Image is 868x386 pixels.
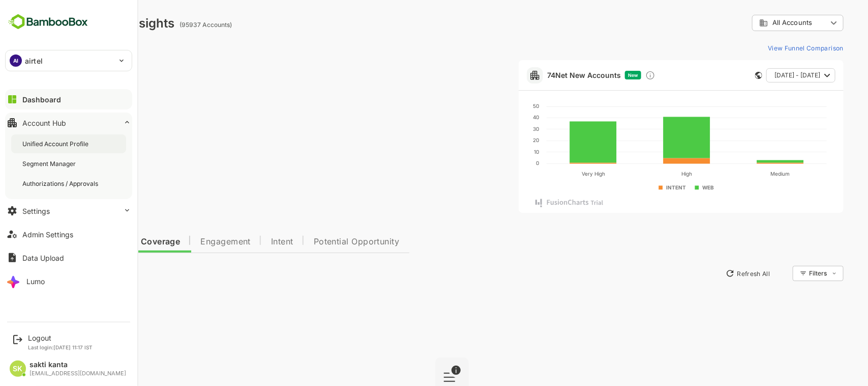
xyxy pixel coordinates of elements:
[25,56,43,66] p: airtel
[35,238,144,246] span: Data Quality and Coverage
[22,179,100,188] div: Authorizations / Approvals
[28,344,93,350] p: Last login: [DATE] 11:17 IST
[22,140,91,148] div: Unified Account Profile
[6,50,132,71] div: AIairtel
[497,103,503,109] text: 50
[772,264,808,283] div: Filters
[497,114,503,120] text: 40
[497,126,503,132] text: 30
[739,69,785,82] span: [DATE] - [DATE]
[737,19,776,26] span: All Accounts
[5,89,132,109] button: Dashboard
[29,361,126,369] div: sakti kanta
[498,149,503,155] text: 10
[497,137,503,143] text: 20
[24,16,139,31] div: Dashboard Insights
[716,13,808,33] div: All Accounts
[735,171,755,177] text: Medium
[646,171,656,177] text: High
[22,119,66,127] div: Account Hub
[720,72,727,79] div: This card does not support filter and segments
[22,230,73,239] div: Admin Settings
[22,159,78,168] div: Segment Manager
[22,95,61,104] div: Dashboard
[728,40,808,56] button: View Funnel Comparison
[22,254,64,262] div: Data Upload
[592,72,603,78] span: New
[773,269,792,277] div: Filters
[724,18,792,27] div: All Accounts
[5,201,132,221] button: Settings
[278,238,364,246] span: Potential Opportunity
[24,264,99,283] button: New Insights
[165,238,215,246] span: Engagement
[500,160,503,166] text: 0
[28,334,93,342] div: Logout
[26,277,45,286] div: Lumo
[29,370,126,377] div: [EMAIL_ADDRESS][DOMAIN_NAME]
[235,238,258,246] span: Intent
[22,207,50,215] div: Settings
[5,271,132,291] button: Lumo
[685,265,739,282] button: Refresh All
[610,70,620,80] div: Discover new ICP-fit accounts showing engagement — via intent surges, anonymous website visits, L...
[5,247,132,268] button: Data Upload
[10,54,22,67] div: AI
[10,361,26,377] div: SK
[546,171,570,177] text: Very High
[5,12,91,32] img: BambooboxFullLogoMark.5f36c76dfaba33ec1ec1367b70bb1252.svg
[5,224,132,244] button: Admin Settings
[512,71,585,79] a: 74Net New Accounts
[731,68,800,82] button: [DATE] - [DATE]
[5,113,132,133] button: Account Hub
[144,21,199,29] ag: (95937 Accounts)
